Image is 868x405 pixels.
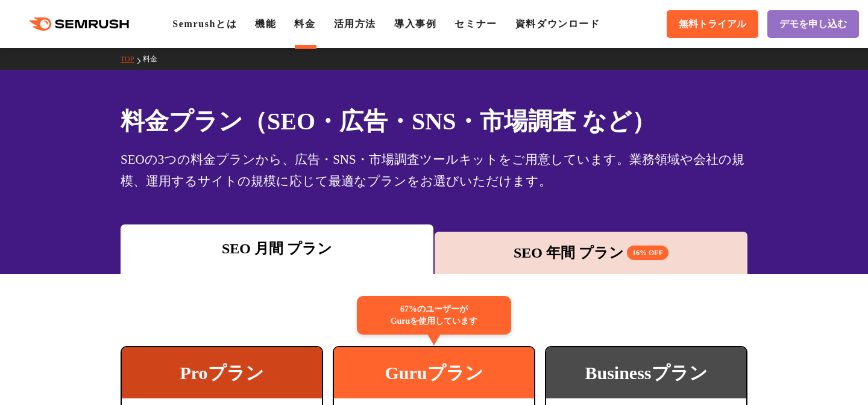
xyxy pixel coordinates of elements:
h1: 料金プラン（SEO・広告・SNS・市場調査 など） [121,104,747,139]
span: 無料トライアル [679,18,746,31]
div: Proプラン [122,347,322,398]
a: デモを申し込む [767,10,859,38]
a: 資料ダウンロード [515,19,600,29]
a: 料金 [294,19,315,29]
a: 活用方法 [334,19,376,29]
div: SEOの3つの料金プランから、広告・SNS・市場調査ツールキットをご用意しています。業務領域や会社の規模、運用するサイトの規模に応じて最適なプランをお選びいただけます。 [121,149,747,192]
div: SEO 月間 プラン [127,238,427,259]
a: TOP [121,55,143,63]
span: デモを申し込む [779,18,847,31]
div: SEO 年間 プラン [441,242,741,264]
a: 機能 [255,19,276,29]
div: 67%のユーザーが Guruを使用しています [357,296,511,335]
a: 導入事例 [394,19,436,29]
a: セミナー [454,19,497,29]
a: 無料トライアル [667,10,758,38]
a: 料金 [143,55,166,63]
div: Businessプラン [546,347,746,398]
div: Guruプラン [334,347,534,398]
a: Semrushとは [172,19,237,29]
span: 16% OFF [627,246,668,260]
